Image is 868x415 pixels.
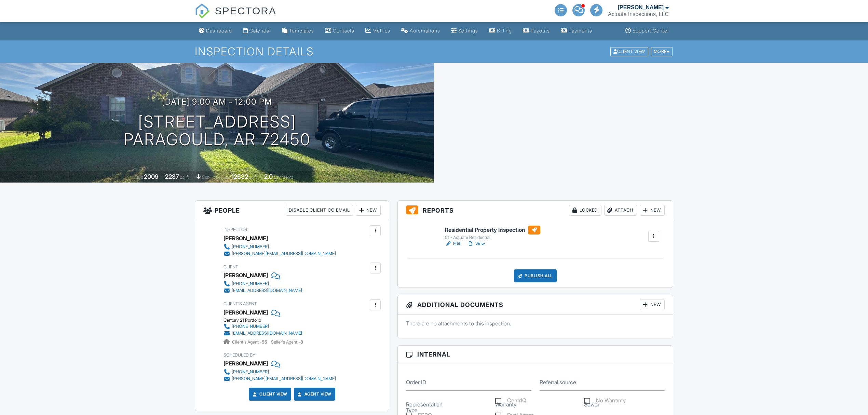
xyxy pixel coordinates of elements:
div: New [640,205,665,216]
h1: [STREET_ADDRESS] Paragould, AR 72450 [124,113,311,149]
div: [PHONE_NUMBER] [232,244,269,250]
a: Support Center [623,25,672,37]
span: SPECTORA [215,3,276,18]
a: View [467,240,485,247]
div: Publish All [514,269,557,282]
span: Lot Size [216,175,230,180]
a: [EMAIL_ADDRESS][DOMAIN_NAME] [223,330,302,337]
div: Actuate Inspections, LLC [608,11,669,18]
h3: [DATE] 9:00 am - 12:00 pm [162,97,272,106]
a: Payouts [520,25,553,37]
div: New [640,299,665,310]
span: sq. ft. [180,175,190,180]
div: Disable Client CC Email [286,205,353,216]
span: Inspector [223,227,247,232]
a: [EMAIL_ADDRESS][DOMAIN_NAME] [223,287,302,294]
a: Edit [445,240,460,247]
span: Client's Agent [223,301,257,306]
label: Type [406,406,418,414]
div: [PHONE_NUMBER] [232,324,269,329]
a: [PHONE_NUMBER] [223,280,302,287]
div: [PERSON_NAME] [223,358,268,369]
a: [PERSON_NAME] [223,307,268,318]
span: Client [223,264,238,269]
div: Contacts [333,28,354,34]
div: [PERSON_NAME][EMAIL_ADDRESS][DOMAIN_NAME] [232,376,336,381]
div: [EMAIL_ADDRESS][DOMAIN_NAME] [232,331,302,336]
div: More [651,47,673,56]
a: Residential Property Inspection 01 - Actuate Residential [445,226,540,241]
label: CentrIQ [495,397,526,406]
div: Automations [410,28,440,34]
h3: People [195,201,389,220]
h3: Reports [398,201,673,220]
a: Client View [610,49,650,54]
div: Payments [569,28,592,34]
span: slab [202,175,209,180]
label: Representation [406,401,443,408]
a: Calendar [240,25,274,37]
div: Client View [610,47,648,56]
a: Agent View [296,391,331,398]
span: Seller's Agent - [271,339,303,345]
div: 01 - Actuate Residential [445,235,540,240]
div: New [356,205,381,216]
label: No Warranty [584,397,626,406]
div: [PHONE_NUMBER] [232,369,269,375]
div: 2237 [165,173,179,180]
a: Contacts [322,25,357,37]
h1: Inspection Details [195,45,673,57]
span: bathrooms [274,175,293,180]
div: Metrics [372,28,390,34]
a: Settings [448,25,481,37]
div: Payouts [531,28,550,34]
p: There are no attachments to this inspection. [406,320,665,327]
div: Calendar [249,28,271,34]
div: [PERSON_NAME][EMAIL_ADDRESS][DOMAIN_NAME] [232,251,336,256]
a: SPECTORA [195,10,276,23]
div: Dashboard [206,28,232,34]
a: Templates [279,25,317,37]
a: Client View [251,391,287,398]
div: 2.0 [264,173,273,180]
div: Century 21 Portfolio [223,318,308,323]
h3: Internal [398,346,673,363]
div: Support Center [633,28,669,34]
h3: Additional Documents [398,295,673,314]
div: [PERSON_NAME] [618,4,664,11]
a: [PERSON_NAME][EMAIL_ADDRESS][DOMAIN_NAME] [223,375,336,382]
span: Scheduled By [223,352,255,358]
h6: Residential Property Inspection [445,226,540,235]
label: Order ID [406,378,426,386]
a: Payments [558,25,595,37]
div: [PHONE_NUMBER] [232,281,269,286]
span: sq.ft. [249,175,258,180]
a: [PHONE_NUMBER] [223,243,336,250]
div: Attach [604,205,637,216]
div: [EMAIL_ADDRESS][DOMAIN_NAME] [232,288,302,293]
span: Client's Agent - [232,339,268,345]
div: Settings [458,28,478,34]
div: 2009 [144,173,159,180]
div: [PERSON_NAME] [223,270,268,280]
strong: 55 [262,339,267,345]
span: Built [135,175,143,180]
div: [PERSON_NAME] [223,233,268,243]
img: The Best Home Inspection Software - Spectora [195,3,210,18]
div: Billing [497,28,512,34]
a: [PHONE_NUMBER] [223,369,336,375]
div: Locked [569,205,601,216]
a: Automations (Advanced) [398,25,443,37]
a: Metrics [363,25,393,37]
a: [PHONE_NUMBER] [223,323,302,330]
label: Referral source [540,378,576,386]
div: 12632 [231,173,248,180]
a: [PERSON_NAME][EMAIL_ADDRESS][DOMAIN_NAME] [223,250,336,257]
a: Billing [486,25,515,37]
strong: 8 [300,339,303,345]
div: Templates [289,28,314,34]
a: Dashboard [196,25,235,37]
